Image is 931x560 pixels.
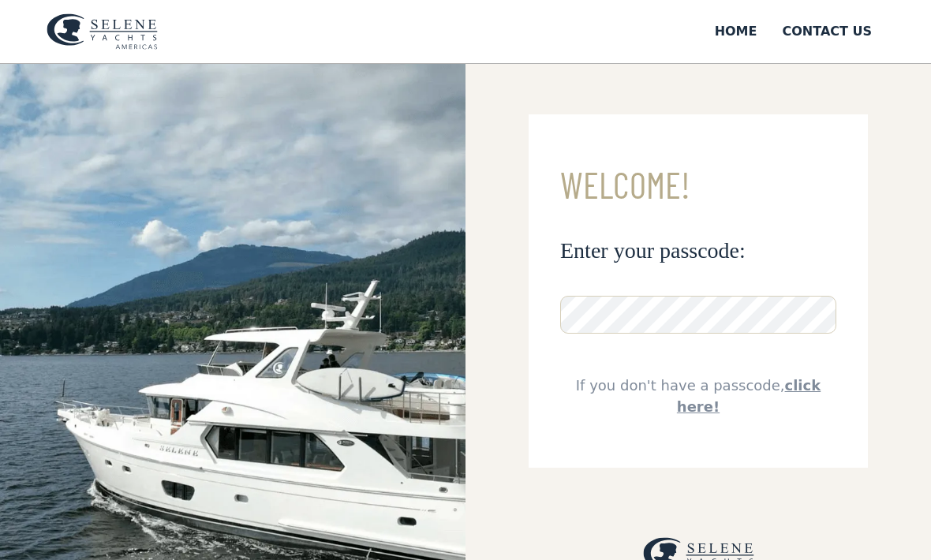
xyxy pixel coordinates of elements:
[715,22,757,41] div: Home
[560,165,836,205] h3: Welcome!
[782,22,872,41] div: Contact US
[47,13,158,50] img: logo
[560,375,836,417] div: If you don't have a passcode,
[677,377,821,415] a: click here!
[560,237,836,264] h3: Enter your passcode:
[529,114,868,468] form: Email Form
